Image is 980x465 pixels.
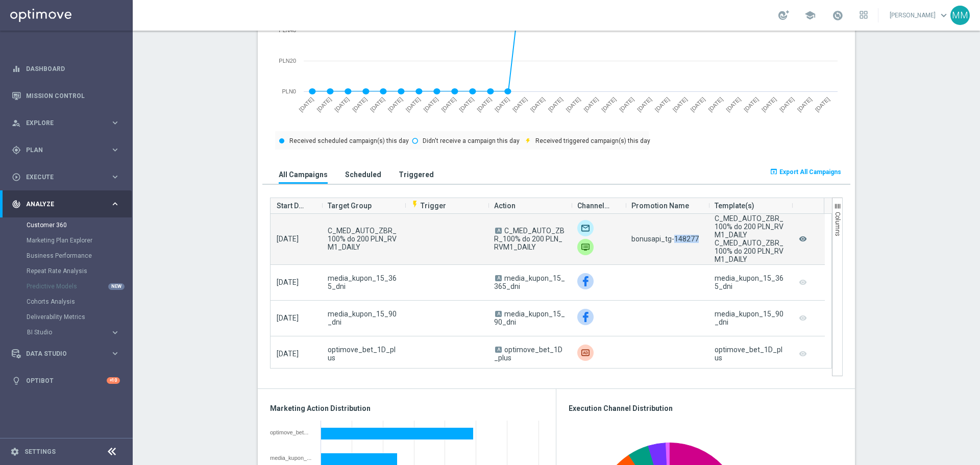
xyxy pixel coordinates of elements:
[770,167,778,176] i: open_in_browser
[547,96,564,113] text: [DATE]
[110,349,120,358] i: keyboard_arrow_right
[565,96,581,113] text: [DATE]
[798,232,808,246] i: remove_red_eye
[796,96,813,113] text: [DATE]
[289,137,409,144] text: Received scheduled campaign(s) this day
[715,274,786,290] div: media_kupon_15_365_dni
[938,10,949,21] span: keyboard_arrow_down
[282,88,296,94] text: PLN0
[270,429,313,435] div: optimove_bet_1D_plus
[108,283,125,290] div: NEW
[277,278,299,286] span: [DATE]
[690,96,706,113] text: [DATE]
[577,345,594,361] img: Criteo
[277,314,299,322] span: [DATE]
[476,96,493,113] text: [DATE]
[387,96,404,113] text: [DATE]
[26,147,110,153] span: Plan
[107,377,120,384] div: +10
[495,311,502,317] span: A
[27,328,120,336] button: BI Studio keyboard_arrow_right
[12,118,110,128] div: Explore
[279,170,328,179] h3: All Campaigns
[12,200,110,209] div: Analyze
[12,367,120,394] div: Optibot
[672,96,689,113] text: [DATE]
[12,82,120,109] div: Mission Control
[814,96,831,113] text: [DATE]
[494,274,565,290] span: media_kupon_15_365_dni
[26,55,120,82] a: Dashboard
[631,195,689,216] span: Promotion Name
[328,346,399,362] span: optimove_bet_1D_plus
[715,214,786,239] div: C_MED_AUTO_ZBR_100% do 200 PLN_RVM1_DAILY
[342,165,384,184] button: Scheduled
[405,96,422,113] text: [DATE]
[26,82,120,109] a: Mission Control
[11,377,120,385] div: lightbulb Optibot +10
[495,347,502,353] span: A
[12,55,120,82] div: Dashboard
[24,449,56,455] a: Settings
[279,58,296,64] text: PLN20
[27,298,106,306] a: Cohorts Analysis
[582,96,599,113] text: [DATE]
[27,309,132,325] div: Deliverability Metrics
[277,235,299,243] span: [DATE]
[12,118,21,128] i: person_search
[834,212,841,236] span: Columns
[12,145,21,155] i: gps_fixed
[636,96,653,113] text: [DATE]
[768,165,843,179] button: open_in_browser Export All Campaigns
[26,367,107,394] a: Optibot
[458,96,475,113] text: [DATE]
[399,170,434,179] h3: Triggered
[12,173,21,182] i: play_circle_outline
[27,267,106,275] a: Repeat Rate Analysis
[778,96,795,113] text: [DATE]
[11,65,120,73] div: equalizer Dashboard
[345,170,381,179] h3: Scheduled
[27,252,106,260] a: Business Performance
[27,263,132,279] div: Repeat Rate Analysis
[494,227,565,251] span: C_MED_AUTO_ZBR_100% do 200 PLN_RVM1_DAILY
[423,137,520,144] text: Didn't receive a campaign this day
[12,349,110,358] div: Data Studio
[27,329,100,335] span: BI Studio
[27,313,106,321] a: Deliverability Metrics
[11,146,120,154] button: gps_fixed Plan keyboard_arrow_right
[12,145,110,155] div: Plan
[27,294,132,309] div: Cohorts Analysis
[494,310,565,326] span: media_kupon_15_90_dni
[743,96,759,113] text: [DATE]
[27,233,132,248] div: Marketing Plan Explorer
[577,220,594,236] img: Optimail
[328,310,399,326] span: media_kupon_15_90_dni
[761,96,777,113] text: [DATE]
[11,350,120,358] button: Data Studio keyboard_arrow_right
[618,96,635,113] text: [DATE]
[11,119,120,127] button: person_search Explore keyboard_arrow_right
[495,228,502,234] span: A
[577,309,594,325] img: Facebook Custom Audience
[11,92,120,100] button: Mission Control
[277,350,299,358] span: [DATE]
[577,239,594,255] img: Private message
[577,195,611,216] span: Channel(s)
[577,273,594,289] img: Facebook Custom Audience
[600,96,617,113] text: [DATE]
[110,199,120,209] i: keyboard_arrow_right
[351,96,368,113] text: [DATE]
[11,173,120,181] button: play_circle_outline Execute keyboard_arrow_right
[298,96,314,113] text: [DATE]
[494,346,562,362] span: optimove_bet_1D_plus
[411,200,419,208] i: flash_on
